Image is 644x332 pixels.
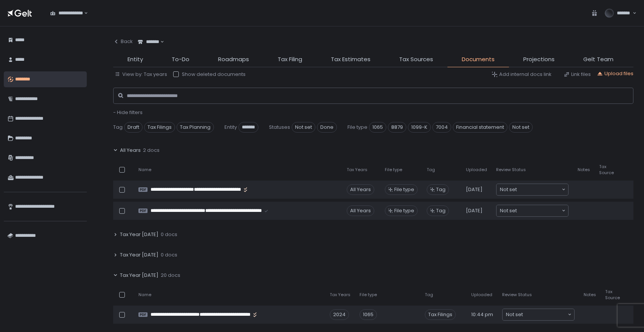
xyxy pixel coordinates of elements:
span: Projections [523,55,555,64]
span: Tax Filings [425,309,456,320]
span: Gelt Team [583,55,613,64]
input: Search for option [159,38,160,46]
button: Link files [564,71,591,78]
span: Done [317,122,337,133]
span: Entity [224,124,237,131]
span: 0 docs [161,231,177,238]
span: File type [385,167,402,173]
span: Uploaded [471,292,492,298]
span: Tag [427,167,435,173]
div: Back [113,38,133,45]
span: Statuses [269,124,290,131]
span: File type [347,124,367,131]
span: Roadmaps [218,55,249,64]
div: Search for option [503,309,574,320]
input: Search for option [517,207,561,215]
span: [DATE] [466,186,483,193]
span: Uploaded [466,167,487,173]
span: Not set [500,207,517,215]
div: All Years [347,184,374,195]
span: Financial statement [453,122,507,133]
span: Not set [506,311,523,318]
span: 10:44 pm [471,311,493,318]
span: Name [138,292,151,298]
input: Search for option [83,9,83,17]
div: Search for option [133,34,164,50]
span: Tax Year [DATE] [120,231,158,238]
span: Tax Years [330,292,350,298]
div: 2024 [330,309,349,320]
span: 2 docs [143,147,160,154]
span: 1099-K [408,122,431,133]
span: Documents [462,55,495,64]
span: Tag [436,207,446,214]
div: Search for option [45,5,88,21]
button: View by: Tax years [115,71,167,78]
span: Name [138,167,151,173]
span: Tax Estimates [331,55,370,64]
span: Tax Filings [144,122,175,133]
span: Not set [500,186,517,193]
span: Tax Source [605,289,620,300]
span: All Years [120,147,141,154]
span: 8879 [388,122,406,133]
span: Tax Year [DATE] [120,252,158,258]
input: Search for option [517,186,561,193]
span: 20 docs [161,272,180,279]
span: File type [394,207,414,214]
button: - Hide filters [113,109,143,116]
button: Back [113,34,133,49]
span: Notes [584,292,596,298]
span: Tax Years [347,167,367,173]
span: Tax Filing [278,55,302,64]
span: 0 docs [161,252,177,258]
span: File type [394,186,414,193]
span: Tax Planning [177,122,214,133]
span: To-Do [172,55,189,64]
span: Tax Year [DATE] [120,272,158,279]
span: Review Status [502,292,532,298]
div: 1065 [360,309,377,320]
span: Review Status [496,167,526,173]
span: Tag [425,292,433,298]
span: Not set [509,122,533,133]
span: 7004 [432,122,451,133]
span: Notes [578,167,590,173]
span: Tag [436,186,446,193]
span: Tax Sources [399,55,433,64]
div: All Years [347,205,374,216]
span: [DATE] [466,207,483,214]
button: Upload files [597,70,633,77]
span: Tax Source [599,164,620,175]
div: Search for option [496,184,568,195]
div: Search for option [496,205,568,216]
input: Search for option [523,311,567,318]
span: File type [360,292,377,298]
span: Tag [113,124,123,131]
span: - Hide filters [113,109,143,116]
span: 1065 [369,122,386,133]
span: Entity [128,55,143,64]
button: Add internal docs link [492,71,552,78]
span: Draft [124,122,143,133]
span: Not set [292,122,315,133]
